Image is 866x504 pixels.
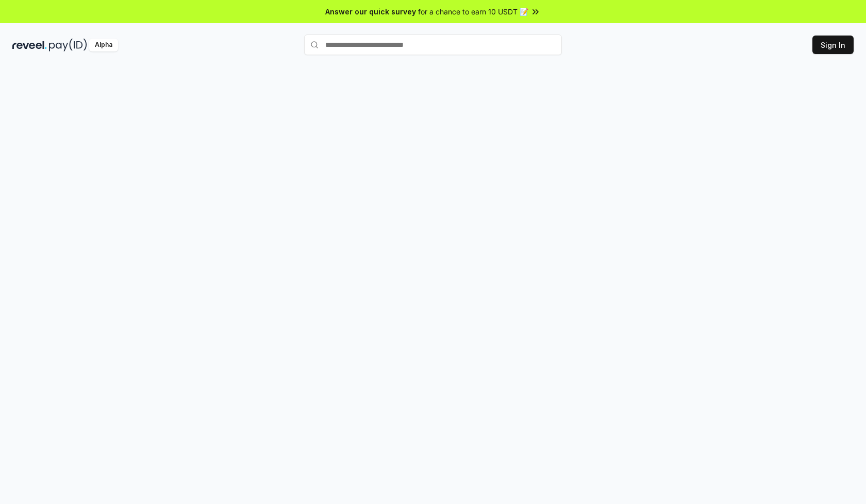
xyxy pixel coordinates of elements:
[325,6,416,17] span: Answer our quick survey
[89,39,118,51] div: Alpha
[418,6,528,17] span: for a chance to earn 10 USDT 📝
[49,39,87,51] img: pay_id
[12,39,47,51] img: reveel_dark
[812,36,854,54] button: Sign In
